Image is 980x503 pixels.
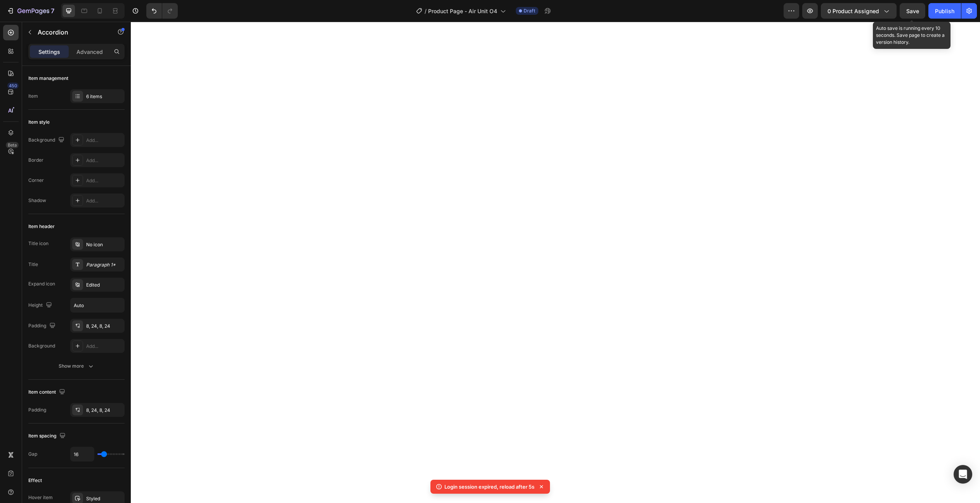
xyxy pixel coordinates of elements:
[28,135,66,145] div: Background
[86,93,123,100] div: 6 items
[28,321,57,331] div: Padding
[28,387,67,398] div: Item content
[146,3,178,19] div: Undo/Redo
[28,342,55,349] div: Background
[28,451,37,458] div: Gap
[7,83,19,89] div: 450
[28,261,38,268] div: Title
[38,28,104,37] p: Accordion
[425,7,427,15] span: /
[906,8,919,14] span: Save
[900,3,925,19] button: Save
[28,157,43,164] div: Border
[86,177,123,184] div: Add...
[51,6,54,16] p: 7
[76,48,103,56] p: Advanced
[86,282,123,289] div: Edited
[86,157,123,164] div: Add...
[6,142,19,148] div: Beta
[86,137,123,144] div: Add...
[28,431,67,441] div: Item spacing
[28,280,55,287] div: Expand icon
[444,483,534,491] p: Login session expired, reload after 5s
[28,477,42,484] div: Effect
[86,197,123,204] div: Add...
[28,494,53,501] div: Hover item
[935,7,954,15] div: Publish
[28,119,50,126] div: Item style
[827,7,879,15] span: 0 product assigned
[86,323,123,330] div: 8, 24, 8, 24
[86,343,123,350] div: Add...
[86,407,123,414] div: 8, 24, 8, 24
[131,22,980,503] iframe: Design area
[71,447,94,461] input: Auto
[28,406,46,413] div: Padding
[28,93,38,100] div: Item
[86,241,123,248] div: No icon
[71,298,124,312] input: Auto
[28,75,68,82] div: Item management
[28,197,46,204] div: Shadow
[38,48,60,56] p: Settings
[524,7,535,14] span: Draft
[28,300,54,311] div: Height
[28,359,125,373] button: Show more
[28,223,55,230] div: Item header
[954,465,972,484] div: Open Intercom Messenger
[59,362,95,370] div: Show more
[928,3,961,19] button: Publish
[428,7,497,15] span: Product Page - Air Unit O4
[28,177,44,184] div: Corner
[86,261,123,268] div: Paragraph 1*
[86,495,123,502] div: Styled
[3,3,58,19] button: 7
[28,240,49,247] div: Title icon
[821,3,897,19] button: 0 product assigned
